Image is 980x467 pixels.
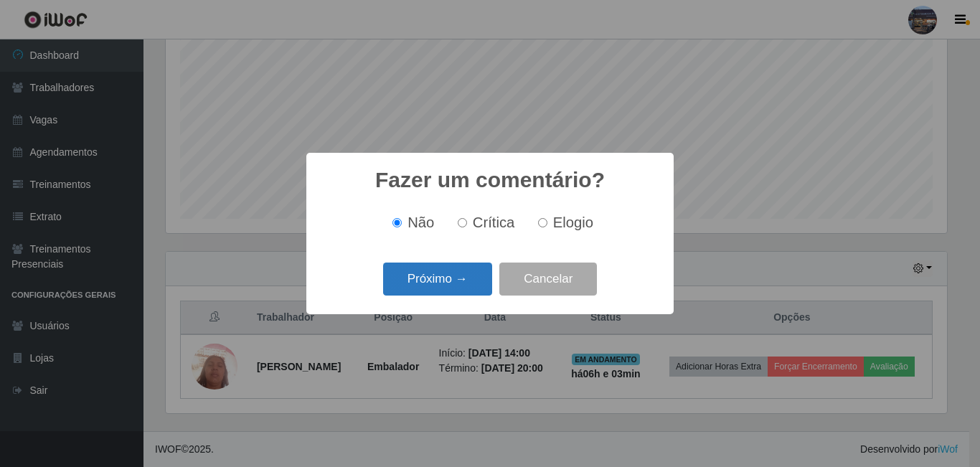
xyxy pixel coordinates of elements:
[499,263,597,296] button: Cancelar
[383,263,492,296] button: Próximo →
[553,214,593,230] span: Elogio
[538,218,547,227] input: Elogio
[375,167,605,193] h2: Fazer um comentário?
[407,214,434,230] span: Não
[473,214,515,230] span: Crítica
[458,218,467,227] input: Crítica
[392,218,402,227] input: Não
